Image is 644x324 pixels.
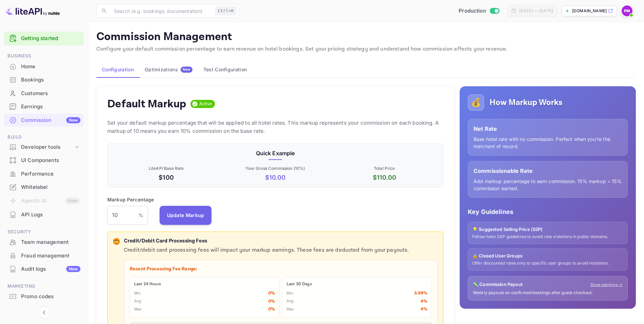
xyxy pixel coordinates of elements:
[456,7,502,15] div: Switch to Sandbox mode
[474,136,622,150] p: Base hotel rate with no commission. Perfect when you're the merchant of record.
[107,119,443,135] p: Set your default markup percentage that will be applied to all hotel rates. This markup represent...
[21,265,80,273] div: Audit logs
[421,298,427,305] p: 4 %
[21,35,80,42] a: Getting started
[145,67,192,73] div: Optimizations
[472,253,623,259] p: 🔒 Closed User Groups
[468,207,628,216] p: Key Guidelines
[4,32,84,46] div: Getting started
[21,252,80,260] div: Fraud management
[21,90,80,97] div: Customers
[331,173,438,182] p: $ 110.00
[107,196,154,203] p: Markup Percentage
[474,167,622,175] p: Commissionable Rate
[4,181,84,194] div: Whitelabel
[110,4,213,18] input: Search (e.g. bookings, documentation)
[4,154,84,167] div: UI Components
[96,61,139,78] button: Configuration
[4,154,84,166] a: UI Components
[222,165,328,172] p: Your Gross Commission ( 10 %)
[4,100,84,113] a: Earnings
[4,263,84,276] div: Audit logsNew
[66,266,80,272] div: New
[421,306,427,313] p: 4 %
[4,249,84,263] div: Fraud management
[622,5,632,16] img: Paul McNeill
[4,100,84,113] div: Earnings
[4,236,84,248] a: Team management
[21,116,80,124] div: Commission
[287,281,427,287] p: Last 30 Days
[21,293,80,301] div: Promo codes
[4,73,84,86] a: Bookings
[21,211,80,219] div: API Logs
[96,30,636,44] p: Commission Management
[4,114,84,127] div: CommissionNew
[4,181,84,193] a: Whitelabel
[590,282,623,288] a: Show earnings →
[4,60,84,73] a: Home
[21,76,80,84] div: Bookings
[472,234,623,240] p: Follow hotel SSP guidelines to avoid rate violations in public domains.
[4,290,84,303] a: Promo codes
[124,237,438,245] p: Credit/Debit Card Processing Fees
[4,167,84,180] a: Performance
[268,298,275,305] p: 0 %
[107,206,139,225] input: 0
[287,299,295,304] p: Avg:
[4,167,84,181] div: Performance
[287,291,294,296] p: Min:
[268,306,275,313] p: 0 %
[4,60,84,73] div: Home
[473,281,523,288] p: 💸 Commission Payout
[472,260,623,266] p: Offer discounted rates only to specific user groups to avoid violations.
[4,73,84,87] div: Bookings
[4,87,84,100] div: Customers
[472,226,623,233] p: 💡 Suggested Selling Price (SSP)
[198,61,252,78] button: Test Configuration
[197,101,215,107] span: Active
[113,165,219,172] p: LiteAPI Base Rate
[21,63,80,71] div: Home
[4,236,84,249] div: Team management
[474,178,622,192] p: Add markup percentage to earn commission. 15% markup = 15% commission earned.
[4,290,84,303] div: Promo codes
[21,183,80,191] div: Whitelabel
[21,157,80,164] div: UI Components
[268,290,275,297] p: 0 %
[4,141,84,153] div: Developer tools
[96,45,636,53] p: Configure your default commission percentage to earn revenue on hotel bookings. Set your pricing ...
[114,238,119,245] p: 💳
[215,6,236,15] div: Ctrl+K
[4,208,84,221] div: API Logs
[471,96,481,109] p: 💰
[181,67,192,72] span: New
[4,283,84,290] span: Marketing
[134,307,142,312] p: Max:
[66,117,80,123] div: New
[21,103,80,111] div: Earnings
[134,291,142,296] p: Min:
[519,8,553,14] div: [DATE] — [DATE]
[21,143,74,151] div: Developer tools
[572,8,607,14] p: [DOMAIN_NAME]
[21,238,80,246] div: Team management
[139,212,143,219] p: %
[4,114,84,126] a: CommissionNew
[4,133,84,141] span: Build
[160,206,212,225] button: Update Markup
[414,290,427,297] p: 3.99 %
[490,97,563,108] h5: How Markup Works
[113,173,219,182] p: $100
[4,87,84,100] a: Customers
[473,290,623,296] p: Weekly payouts on confirmed bookings after guest checkout.
[4,249,84,262] a: Fraud management
[107,97,186,111] h4: Default Markup
[474,125,622,133] p: Net Rate
[287,307,295,312] p: Max:
[113,149,438,157] p: Quick Example
[4,228,84,236] span: Security
[130,266,432,273] p: Recent Processing Fee Range:
[134,281,275,287] p: Last 24 Hours
[134,299,142,304] p: Avg:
